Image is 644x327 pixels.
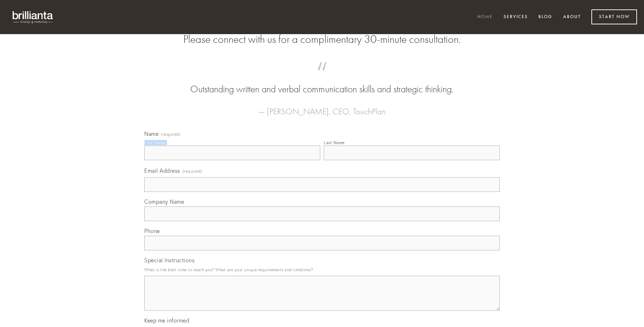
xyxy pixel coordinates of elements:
[144,265,500,274] p: What is the best time to reach you? What are your unique requirements and timelines?
[7,7,59,27] img: brillianta - research, strategy, marketing
[559,11,585,23] a: About
[591,9,637,24] a: Start Now
[324,140,345,145] div: Last Name
[183,166,202,176] span: (required)
[155,69,489,83] span: “
[144,257,194,264] span: Special Instructions
[144,33,500,46] h2: Please connect with us for a complimentary 30-minute consultation.
[155,96,489,118] figcaption: — [PERSON_NAME], CEO, TouchPlan
[144,227,160,234] span: Phone
[473,11,497,23] a: Home
[161,132,181,137] span: (required)
[144,140,166,145] div: First Name
[144,198,184,205] span: Company Name
[144,317,189,324] span: Keep me informed
[144,167,180,174] span: Email Address
[534,11,557,23] a: Blog
[144,130,159,137] span: Name
[155,69,489,96] blockquote: Outstanding written and verbal communication skills and strategic thinking.
[499,11,532,23] a: Services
